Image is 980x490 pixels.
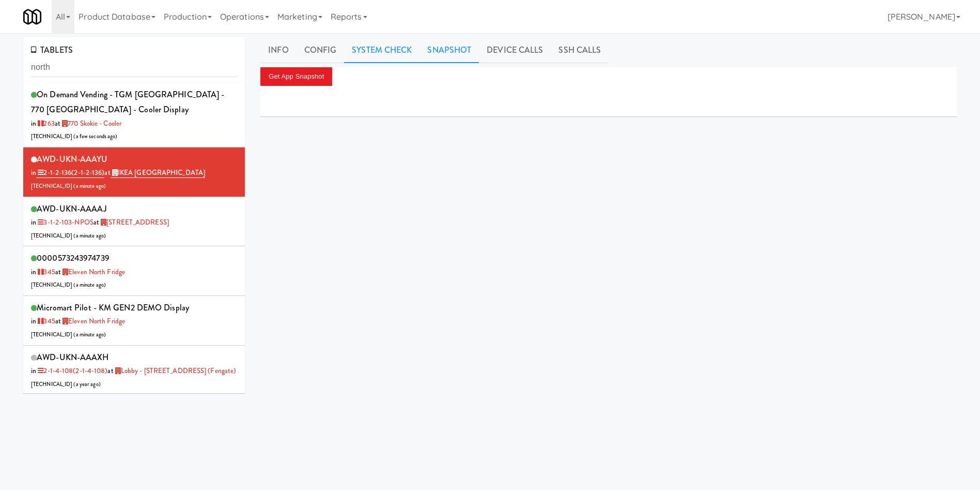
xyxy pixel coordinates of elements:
span: [TECHNICAL_ID] ( ) [31,132,117,140]
li: On Demand Vending - TGM [GEOGRAPHIC_DATA] - 770 [GEOGRAPHIC_DATA] - Cooler Displayin 263at 770 Sk... [23,83,245,147]
span: AWD-UKN-AAAXH [37,351,108,363]
a: System Check [344,37,419,63]
button: Get App Snapshot [260,67,332,86]
span: a minute ago [76,281,104,289]
img: Micromart [23,8,41,26]
a: [STREET_ADDRESS] [99,217,169,227]
li: AWD-UKN-AAAYUin 2-1-2-136(2-1-2-136)at IKEA [GEOGRAPHIC_DATA][TECHNICAL_ID] (a minute ago) [23,147,245,197]
span: AWD-UKN-AAAYU [37,153,107,165]
li: AWD-UKN-AAAAJin 3-1-2-103-NPOSat [STREET_ADDRESS][TECHNICAL_ID] (a minute ago) [23,197,245,247]
a: Config [297,37,345,63]
span: at [104,168,205,178]
span: at [55,118,121,128]
a: Device Calls [479,37,551,63]
a: 263 [36,118,55,128]
span: in [31,316,55,326]
a: Info [260,37,296,63]
a: 2-1-4-108(2-1-4-108) [36,366,107,376]
a: IKEA [GEOGRAPHIC_DATA] [111,168,205,178]
span: On Demand Vending - TGM [GEOGRAPHIC_DATA] - 770 [GEOGRAPHIC_DATA] - Cooler Display [31,88,224,116]
span: in [31,217,94,227]
span: at [107,366,236,376]
span: Micromart Pilot - KM GEN2 DEMO Display [37,302,189,314]
a: 345 [36,316,55,326]
span: a minute ago [76,182,104,190]
span: AWD-UKN-AAAAJ [37,203,107,215]
a: SSH Calls [551,37,609,63]
span: [TECHNICAL_ID] ( ) [31,331,106,338]
a: 345 [36,267,55,277]
span: a minute ago [76,331,104,338]
span: in [31,168,104,178]
span: a year ago [76,380,99,388]
span: at [55,316,125,326]
span: at [94,217,169,227]
a: 770 Skokie - Cooler [60,118,121,128]
span: 0000573243974739 [37,252,110,264]
span: [TECHNICAL_ID] ( ) [31,232,106,240]
li: Micromart Pilot - KM GEN2 DEMO Displayin 345at Eleven North Fridge[TECHNICAL_ID] (a minute ago) [23,296,245,346]
span: (2-1-2-136) [71,168,104,177]
li: 0000573243974739in 345at Eleven North Fridge[TECHNICAL_ID] (a minute ago) [23,246,245,296]
a: Lobby - [STREET_ADDRESS] (Fengate) [114,366,237,376]
a: Eleven North Fridge [61,267,125,277]
span: [TECHNICAL_ID] ( ) [31,182,106,190]
span: at [55,267,125,277]
span: TABLETS [31,44,73,56]
span: [TECHNICAL_ID] ( ) [31,281,106,289]
span: in [31,267,55,277]
span: [TECHNICAL_ID] ( ) [31,380,101,388]
span: in [31,118,55,128]
span: in [31,366,107,376]
li: AWD-UKN-AAAXHin 2-1-4-108(2-1-4-108)at Lobby - [STREET_ADDRESS] (Fengate)[TECHNICAL_ID] (a year ago) [23,346,245,395]
span: a minute ago [76,232,104,240]
span: a few seconds ago [76,132,116,140]
a: Snapshot [419,37,479,63]
a: 2-1-2-136(2-1-2-136) [36,168,104,178]
a: Eleven North Fridge [61,316,125,326]
span: (2-1-4-108) [73,366,107,376]
input: Search tablets [31,58,237,77]
a: 3-1-2-103-NPOS [36,217,94,227]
